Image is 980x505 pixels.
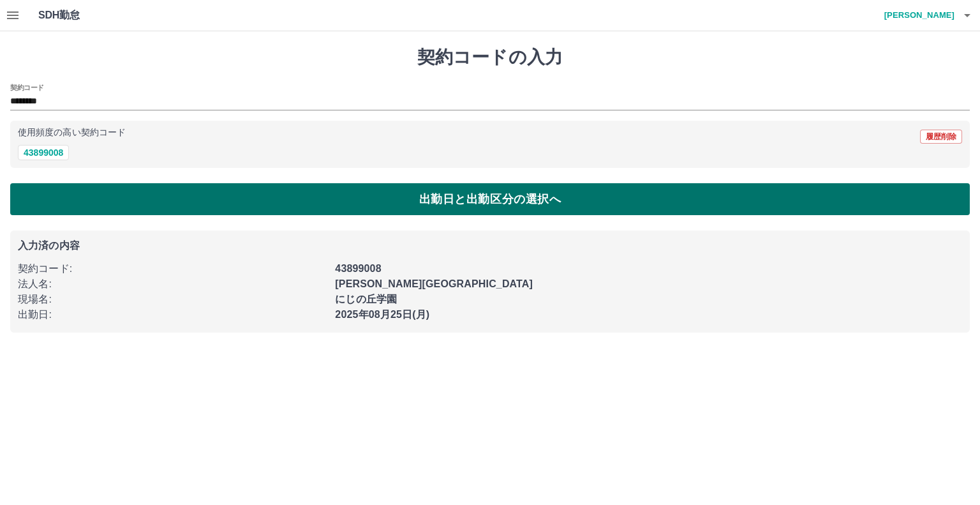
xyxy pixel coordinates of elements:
[335,309,429,320] b: 2025年08月25日(月)
[10,183,970,215] button: 出勤日と出勤区分の選択へ
[335,278,533,289] b: [PERSON_NAME][GEOGRAPHIC_DATA]
[18,276,327,292] p: 法人名 :
[335,263,381,274] b: 43899008
[920,130,962,144] button: 履歴削除
[18,241,962,251] p: 入力済の内容
[10,47,970,68] h1: 契約コードの入力
[335,294,397,305] b: にじの丘学園
[18,307,327,322] p: 出勤日 :
[18,145,69,160] button: 43899008
[18,292,327,307] p: 現場名 :
[18,128,126,137] p: 使用頻度の高い契約コード
[10,82,44,93] h2: 契約コード
[18,261,327,276] p: 契約コード :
